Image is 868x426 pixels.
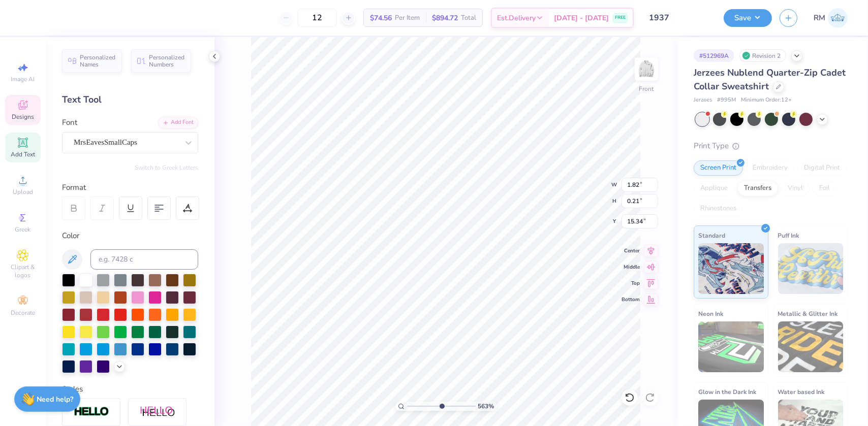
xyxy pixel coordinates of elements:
[737,181,778,196] div: Transfers
[641,8,716,28] input: Untitled Design
[11,309,35,317] span: Decorate
[813,181,836,196] div: Foil
[694,140,848,152] div: Print Type
[778,386,825,397] span: Water based Ink
[698,308,723,319] span: Neon Ink
[622,280,640,287] span: Top
[615,14,626,21] span: FREE
[90,249,198,270] input: e.g. 7428 c
[297,9,337,27] input: – –
[694,67,846,92] span: Jerzees Nublend Quarter-Zip Cadet Collar Sweatshirt
[698,321,764,372] img: Neon Ink
[622,264,640,271] span: Middle
[62,117,77,128] label: Font
[80,54,116,68] span: Personalized Names
[797,160,847,176] div: Digital Print
[158,117,198,128] div: Add Font
[62,182,199,193] div: Format
[62,93,198,107] div: Text Tool
[694,96,712,105] span: Jerzees
[694,201,743,216] div: Rhinestones
[432,13,458,23] span: $894.72
[778,243,844,294] img: Puff Ink
[395,13,420,23] span: Per Item
[636,59,657,79] img: Front
[741,96,792,105] span: Minimum Order: 12 +
[11,75,35,83] span: Image AI
[739,49,786,62] div: Revision 2
[698,386,756,397] span: Glow in the Dark Ink
[5,263,41,279] span: Clipart & logos
[140,406,175,418] img: Shadow
[781,181,810,196] div: Vinyl
[778,308,838,319] span: Metallic & Glitter Ink
[135,163,198,172] button: Switch to Greek Letters
[497,13,536,23] span: Est. Delivery
[694,181,734,196] div: Applique
[694,160,743,176] div: Screen Print
[698,230,725,241] span: Standard
[461,13,476,23] span: Total
[694,49,734,62] div: # 512969A
[828,8,848,28] img: Roberta Manuel
[622,247,640,254] span: Center
[814,12,825,24] span: RM
[622,296,640,303] span: Bottom
[478,402,494,411] span: 563 %
[554,13,609,23] span: [DATE] - [DATE]
[746,160,794,176] div: Embroidery
[62,383,198,395] div: Styles
[37,395,74,404] strong: Need help?
[12,113,34,121] span: Designs
[13,188,33,196] span: Upload
[74,406,109,418] img: Stroke
[11,150,35,158] span: Add Text
[62,230,198,242] div: Color
[778,230,799,241] span: Puff Ink
[15,225,31,234] span: Greek
[717,96,736,105] span: # 995M
[698,243,764,294] img: Standard
[778,321,844,372] img: Metallic & Glitter Ink
[639,84,654,93] div: Front
[814,8,848,28] a: RM
[149,54,185,68] span: Personalized Numbers
[724,9,772,27] button: Save
[370,13,392,23] span: $74.56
